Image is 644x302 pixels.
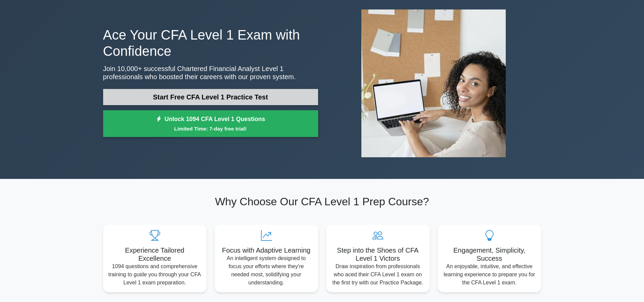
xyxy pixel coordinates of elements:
p: An intelligent system designed to focus your efforts where they're needed most, solidifying your ... [220,254,313,287]
h5: Experience Tailored Excellence [109,246,201,262]
h1: Ace Your CFA Level 1 Exam with Confidence [103,27,318,59]
small: Limited Time: 7-day free trial! [112,125,310,133]
h2: Why Choose Our CFA Level 1 Prep Course? [103,195,541,208]
p: Join 10,000+ successful Chartered Financial Analyst Level 1 professionals who boosted their caree... [103,65,318,81]
p: An enjoyable, intuitive, and effective learning experience to prepare you for the CFA Level 1 exam. [443,262,536,287]
p: Draw inspiration from professionals who aced their CFA Level 1 exam on the first try with our Pra... [332,262,424,287]
h5: Focus with Adaptive Learning [220,246,313,254]
h5: Engagement, Simplicity, Success [443,246,536,262]
p: 1094 questions and comprehensive training to guide you through your CFA Level 1 exam preparation. [109,262,201,287]
a: Unlock 1094 CFA Level 1 QuestionsLimited Time: 7-day free trial! [103,110,318,137]
h5: Step into the Shoes of CFA Level 1 Victors [332,246,424,262]
a: Start Free CFA Level 1 Practice Test [103,89,318,105]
